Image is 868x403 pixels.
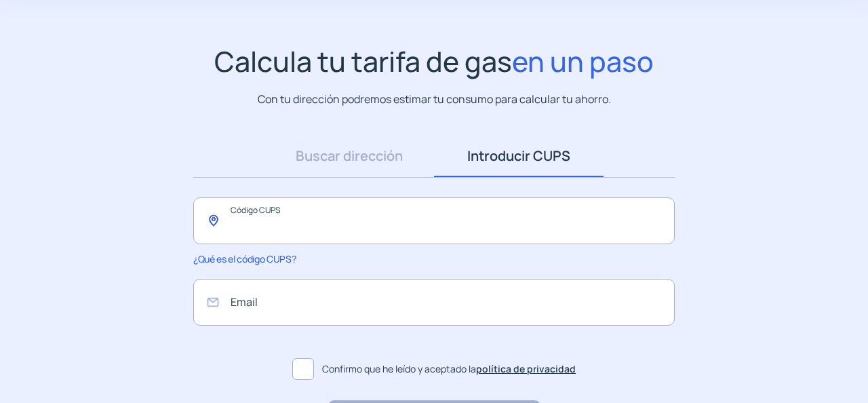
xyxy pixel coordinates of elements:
[476,362,576,375] a: política de privacidad
[264,135,434,177] a: Buscar dirección
[322,362,576,377] span: Confirmo que he leído y aceptado la
[193,252,296,265] span: ¿Qué es el código CUPS?
[258,91,611,108] p: Con tu dirección podremos estimar tu consumo para calcular tu ahorro.
[434,135,604,177] a: Introducir CUPS
[512,42,654,80] span: en un paso
[214,45,654,78] h1: Calcula tu tarifa de gas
